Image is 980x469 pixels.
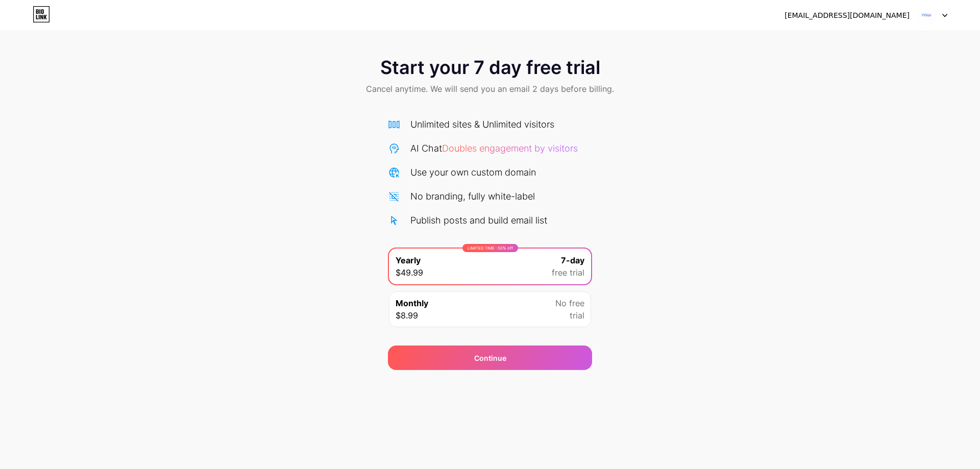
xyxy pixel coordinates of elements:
span: free trial [552,266,584,279]
span: Cancel anytime. We will send you an email 2 days before billing. [366,83,614,95]
div: Unlimited sites & Unlimited visitors [410,117,554,131]
div: AI Chat [410,141,578,155]
span: 7-day [561,254,584,266]
span: No free [555,297,584,309]
span: trial [570,309,584,322]
span: Monthly [396,297,428,309]
span: $8.99 [396,309,418,322]
div: No branding, fully white-label [410,189,535,203]
div: Use your own custom domain [410,165,536,179]
div: Continue [474,353,506,363]
div: Publish posts and build email list [410,213,547,227]
div: LIMITED TIME : 50% off [462,244,518,252]
span: $49.99 [396,266,423,279]
span: Doubles engagement by visitors [442,143,578,154]
span: Yearly [396,254,421,266]
div: [EMAIL_ADDRESS][DOMAIN_NAME] [785,10,910,21]
img: NOWI Sensors LLC [917,6,937,25]
span: Start your 7 day free trial [380,57,600,78]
